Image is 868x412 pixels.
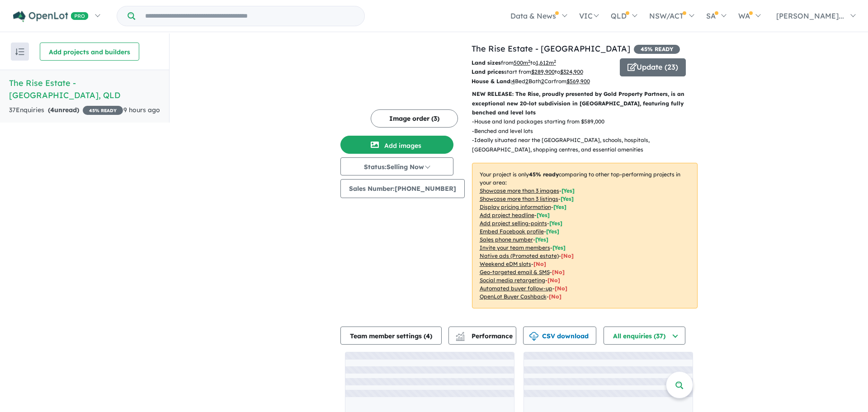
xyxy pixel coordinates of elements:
u: Sales phone number [480,236,533,243]
button: Update (23) [620,58,686,76]
p: - Ideally situated near the [GEOGRAPHIC_DATA], schools, hospitals, [GEOGRAPHIC_DATA], shopping ce... [472,136,705,154]
span: [ Yes ] [561,195,574,202]
button: All enquiries (37) [604,327,685,345]
u: OpenLot Buyer Cashback [480,293,547,300]
u: Social media retargeting [480,277,545,284]
u: 1,612 m [536,59,556,66]
span: [No] [547,277,560,284]
b: 45 % ready [529,171,559,178]
u: Showcase more than 3 images [480,187,559,194]
p: Bed Bath Car from [472,77,613,86]
button: CSV download [523,327,596,345]
span: [No] [549,293,561,300]
u: Automated buyer follow-up [480,285,552,292]
span: [ Yes ] [561,187,575,194]
sup: 2 [554,59,556,64]
span: [No] [555,285,567,292]
p: from [472,58,613,67]
u: Add project headline [480,212,534,218]
img: download icon [529,332,538,341]
button: Performance [448,327,516,345]
span: 4 [50,106,54,114]
strong: ( unread) [48,106,79,114]
button: Add projects and builders [40,43,139,61]
span: Performance [457,332,513,340]
p: - House and land packages starting from $589,000 [472,117,705,126]
u: $ 569,900 [566,78,590,85]
u: $ 289,900 [531,68,555,75]
button: Team member settings (4) [340,327,442,345]
button: Image order (3) [371,109,458,128]
img: line-chart.svg [456,332,464,337]
button: Sales Number:[PHONE_NUMBER] [340,179,465,198]
p: - Benched and level lots [472,127,705,136]
u: 2 [541,78,544,85]
span: to [555,68,583,75]
img: bar-chart.svg [456,335,465,341]
button: Add images [340,136,453,154]
span: 45 % READY [634,45,680,54]
span: [No] [533,260,546,267]
u: Invite your team members [480,244,550,251]
b: House & Land: [472,78,512,85]
u: $ 324,900 [560,68,583,75]
p: NEW RELEASE: The Rise, proudly presented by Gold Property Partners, is an exceptional new 20-lot ... [472,90,698,117]
b: Land sizes [472,59,501,66]
span: [PERSON_NAME]... [776,11,844,20]
span: 9 hours ago [123,106,160,114]
u: Geo-targeted email & SMS [480,269,550,275]
b: Land prices [472,68,504,75]
u: Display pricing information [480,204,551,210]
p: start from [472,67,613,76]
u: 500 m [514,59,530,66]
a: The Rise Estate - [GEOGRAPHIC_DATA] [472,43,630,54]
p: Your project is only comparing to other top-performing projects in your area: - - - - - - - - - -... [472,163,698,308]
u: Native ads (Promoted estate) [480,252,559,259]
span: 45 % READY [83,106,123,115]
img: Openlot PRO Logo White [13,11,89,22]
span: [ Yes ] [549,220,562,227]
span: to [530,59,556,66]
u: 4 [512,78,515,85]
span: [ Yes ] [546,228,559,235]
h5: The Rise Estate - [GEOGRAPHIC_DATA] , QLD [9,77,160,101]
span: [ Yes ] [552,244,566,251]
div: 37 Enquir ies [9,105,123,116]
span: [ Yes ] [535,236,548,243]
span: [No] [561,252,574,259]
img: sort.svg [15,48,24,55]
button: Status:Selling Now [340,157,453,175]
u: Weekend eDM slots [480,260,531,267]
sup: 2 [528,59,530,64]
span: 4 [426,332,430,340]
u: 2 [525,78,528,85]
span: [ Yes ] [537,212,550,218]
span: [No] [552,269,565,275]
input: Try estate name, suburb, builder or developer [137,6,363,26]
span: [ Yes ] [553,204,566,210]
u: Showcase more than 3 listings [480,195,558,202]
u: Add project selling-points [480,220,547,227]
u: Embed Facebook profile [480,228,544,235]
